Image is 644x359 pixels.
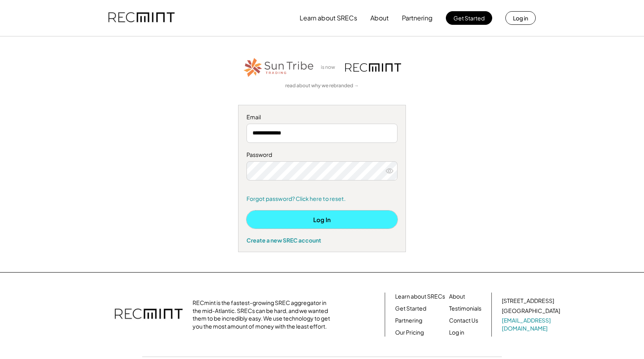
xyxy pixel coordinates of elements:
div: is now [319,64,341,71]
a: About [449,293,465,301]
div: [STREET_ADDRESS] [502,297,554,305]
img: recmint-logotype%403x.png [115,301,183,329]
button: Partnering [402,10,433,26]
button: Learn about SRECs [300,10,357,26]
div: [GEOGRAPHIC_DATA] [502,307,560,315]
div: Email [246,113,398,121]
a: read about why we rebranded → [285,82,359,89]
button: About [370,10,389,26]
a: Our Pricing [395,329,424,337]
div: RECmint is the fastest-growing SREC aggregator in the mid-Atlantic. SRECs can be hard, and we wan... [193,299,334,330]
img: recmint-logotype%403x.png [108,4,175,32]
a: Forgot password? Click here to reset. [246,195,398,203]
a: Log in [449,329,464,337]
a: Testimonials [449,305,481,313]
a: Partnering [395,317,422,325]
div: Create a new SREC account [246,237,398,244]
a: Contact Us [449,317,478,325]
img: STT_Horizontal_Logo%2B-%2BColor.png [243,56,315,78]
button: Get Started [446,11,492,25]
a: Learn about SRECs [395,293,445,301]
div: Password [246,151,398,159]
img: recmint-logotype%403x.png [345,63,401,72]
a: [EMAIL_ADDRESS][DOMAIN_NAME] [502,317,562,332]
button: Log in [505,11,536,25]
a: Get Started [395,305,426,313]
button: Log In [246,211,398,229]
